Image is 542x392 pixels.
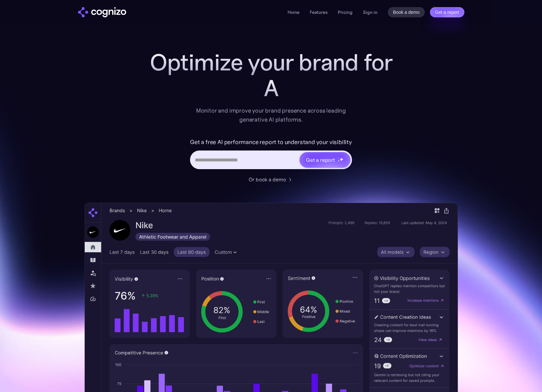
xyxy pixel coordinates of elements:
[339,157,344,161] img: star
[363,8,377,16] a: Sign in
[388,7,425,17] a: Book a demo
[249,176,286,183] div: Or book a demo
[78,7,126,17] img: cognizo logo
[338,160,340,162] img: star
[190,137,352,147] label: Get a free AI performance report to understand your visibility
[338,9,353,15] a: Pricing
[142,50,400,75] h1: Optimize your brand for
[190,137,352,172] form: Hero URL Input Form
[299,151,351,168] a: Get a reportstarstarstar
[192,106,350,124] div: Monitor and improve your brand presence across leading generative AI platforms.
[310,9,328,15] a: Features
[142,75,400,101] div: A
[338,158,339,159] img: star
[78,7,126,17] a: home
[430,7,464,17] a: Get a report
[249,176,294,183] a: Or book a demo
[306,156,335,164] div: Get a report
[288,9,300,15] a: Home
